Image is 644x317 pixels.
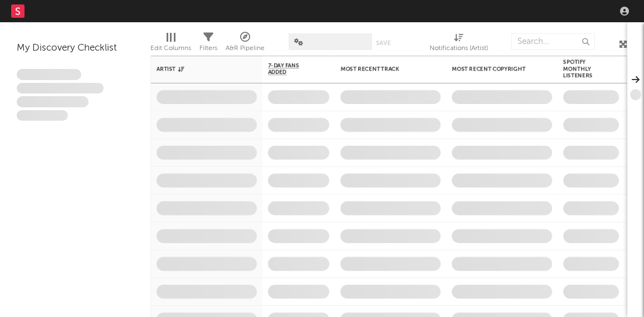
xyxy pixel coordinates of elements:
[340,66,424,72] div: Most Recent Track
[226,42,265,55] div: A&R Pipeline
[17,42,134,55] div: My Discovery Checklist
[150,42,191,55] div: Edit Columns
[17,96,89,107] span: Praesent ac interdum
[199,42,217,55] div: Filters
[430,42,488,55] div: Notifications (Artist)
[199,28,217,60] div: Filters
[17,110,68,121] span: Aliquam viverra
[268,62,313,76] span: 7-Day Fans Added
[17,83,104,94] span: Integer aliquet in purus et
[376,40,391,46] button: Save
[430,28,488,60] div: Notifications (Artist)
[226,28,265,60] div: A&R Pipeline
[150,28,191,60] div: Edit Columns
[157,66,240,72] div: Artist
[17,69,81,80] span: Lorem ipsum dolor
[563,59,602,79] div: Spotify Monthly Listeners
[511,33,595,50] input: Search...
[452,66,535,72] div: Most Recent Copyright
